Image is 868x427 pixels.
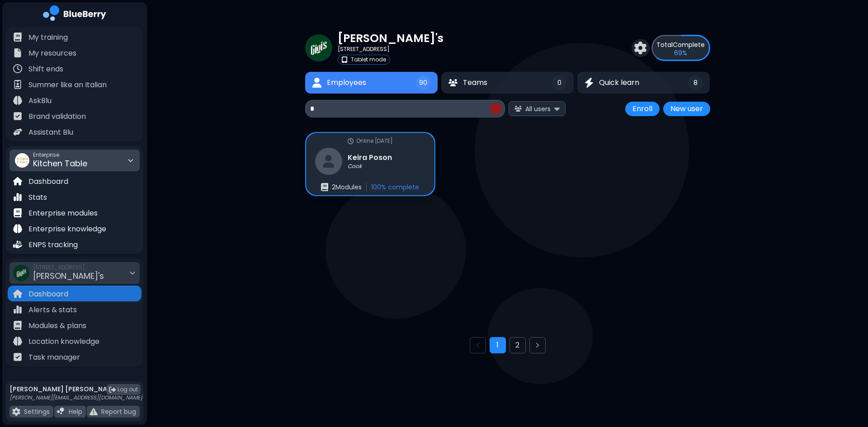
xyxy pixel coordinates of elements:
p: 69 % [674,49,687,57]
img: file icon [13,305,22,314]
span: Log out [118,386,138,393]
img: file icon [13,48,22,57]
img: company thumbnail [305,34,332,61]
p: [PERSON_NAME][EMAIL_ADDRESS][DOMAIN_NAME] [9,394,142,401]
p: 2 Module s [332,183,362,191]
img: company thumbnail [15,153,29,168]
img: file icon [13,64,22,73]
span: 8 [693,79,698,87]
p: Enterprise modules [28,208,98,219]
img: file icon [13,240,22,249]
p: Assistant Blu [28,127,73,138]
p: Stats [28,192,47,203]
a: online statusOnline [DATE]restaurantKeira PosonCookenrollments2Modules100% complete [305,132,435,196]
p: Alerts & stats [28,305,77,315]
span: Total [656,40,673,49]
p: [PERSON_NAME] [PERSON_NAME] [9,385,142,393]
img: company logo [43,5,106,24]
button: EmployeesEmployees90 [305,72,438,94]
img: Teams [448,79,458,86]
span: Enterprise [33,151,87,159]
p: Summer like an Italian [28,80,107,90]
p: [STREET_ADDRESS] [338,46,390,53]
p: My training [28,32,68,43]
span: Kitchen Table [33,158,87,169]
img: Quick learn [585,78,594,88]
button: Next page [529,337,546,353]
img: logout [109,386,116,393]
button: Go to page 1 [490,337,506,353]
span: [PERSON_NAME]'s [33,270,104,282]
p: Brand validation [28,111,86,122]
img: file icon [13,208,22,217]
button: Enroll [625,102,660,116]
img: company thumbnail [13,265,29,281]
img: clear search [491,103,501,114]
p: AskBlu [28,95,52,106]
span: Teams [463,77,487,88]
img: restaurant [315,148,342,175]
img: file icon [12,408,20,416]
p: 100 % complete [371,183,419,191]
img: All users [514,106,522,112]
img: file icon [90,408,98,416]
span: [STREET_ADDRESS] [33,264,104,271]
img: file icon [13,337,22,346]
span: 90 [419,79,427,87]
img: file icon [13,289,22,298]
p: Shift ends [28,64,63,75]
p: Cook [348,163,362,170]
img: file icon [13,192,22,202]
span: Employees [327,77,366,88]
p: Location knowledge [28,336,99,347]
p: My resources [28,48,76,59]
p: ENPS tracking [28,239,78,250]
span: All users [525,105,551,113]
p: Modules & plans [28,320,86,331]
img: file icon [13,96,22,105]
img: file icon [13,127,22,136]
button: TeamsTeams0 [441,72,574,94]
img: file icon [57,408,65,416]
p: Online [DATE] [356,137,393,145]
p: Dashboard [28,176,68,187]
p: Settings [24,408,50,416]
p: Tablet mode [351,56,386,63]
button: Go to page 2 [509,337,526,353]
img: file icon [13,80,22,89]
img: file icon [13,321,22,330]
p: Enterprise knowledge [28,224,106,235]
img: settings [634,42,647,54]
img: expand [554,104,560,113]
button: All users [509,101,566,116]
img: enrollments [321,183,328,191]
img: file icon [13,177,22,186]
span: 0 [557,79,561,87]
p: Task manager [28,352,80,363]
img: Employees [312,78,321,88]
img: tablet [342,56,347,63]
img: file icon [13,33,22,42]
img: file icon [13,224,22,233]
p: Complete [656,41,705,49]
button: New user [663,102,710,116]
button: Previous page [470,337,486,353]
img: file icon [13,112,22,121]
a: tabletTablet mode [338,55,443,65]
h3: Keira Poson [348,152,392,163]
img: file icon [13,352,22,361]
p: Help [69,408,82,416]
p: Dashboard [28,289,68,300]
p: Report bug [101,408,136,416]
span: Quick learn [599,77,639,88]
img: online status [348,138,354,144]
p: [PERSON_NAME]'s [338,31,443,46]
button: Quick learnQuick learn8 [577,72,710,94]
